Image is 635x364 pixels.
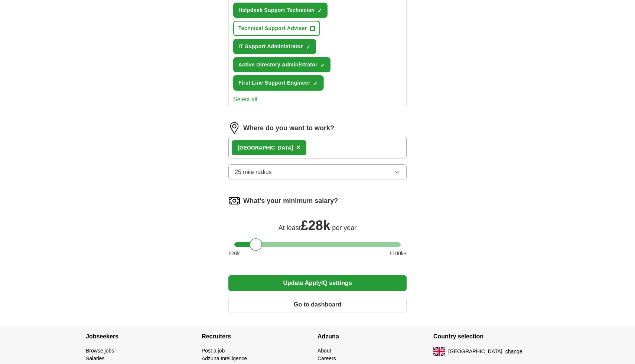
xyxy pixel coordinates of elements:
button: Go to dashboard [228,297,407,312]
span: Technical Support Adviser [238,24,307,32]
span: [GEOGRAPHIC_DATA] [448,348,502,355]
a: Browse jobs [86,348,114,354]
button: Update ApplyIQ settings [228,275,407,291]
button: 25 mile radius [228,164,407,180]
a: Salaries [86,355,105,361]
span: IT Support Administrator [238,43,303,50]
img: UK flag [433,347,445,356]
a: About [317,348,331,354]
span: ✓ [320,62,325,68]
button: Active Directory Administrator✓ [233,57,330,72]
img: location.png [228,122,240,134]
span: At least [279,224,301,232]
a: Adzuna Intelligence [202,355,247,361]
button: First Line Support Engineer✓ [233,75,323,91]
span: £ 100 k+ [390,250,407,258]
a: Careers [317,355,336,361]
h4: Country selection [433,326,549,347]
span: First Line Support Engineer [238,79,310,87]
label: Where do you want to work? [243,123,334,133]
span: 25 mile radius [235,168,272,177]
span: ✓ [306,44,310,50]
img: salary.png [228,195,240,207]
label: What's your minimum salary? [243,196,338,206]
span: ✓ [317,8,322,14]
span: × [296,143,301,151]
button: IT Support Administrator✓ [233,39,316,54]
button: × [296,142,301,153]
span: ✓ [313,81,318,86]
span: £ 28k [301,218,330,233]
button: Select all [233,95,257,104]
span: £ 20 k [228,250,240,258]
span: per year [332,224,356,232]
span: Active Directory Administrator [238,61,317,69]
button: change [505,348,522,355]
div: [GEOGRAPHIC_DATA] [238,144,293,152]
span: Helpdesk Support Technician [238,6,315,14]
button: Technical Support Adviser [233,21,320,36]
a: Post a job [202,348,225,354]
button: Helpdesk Support Technician✓ [233,3,328,18]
